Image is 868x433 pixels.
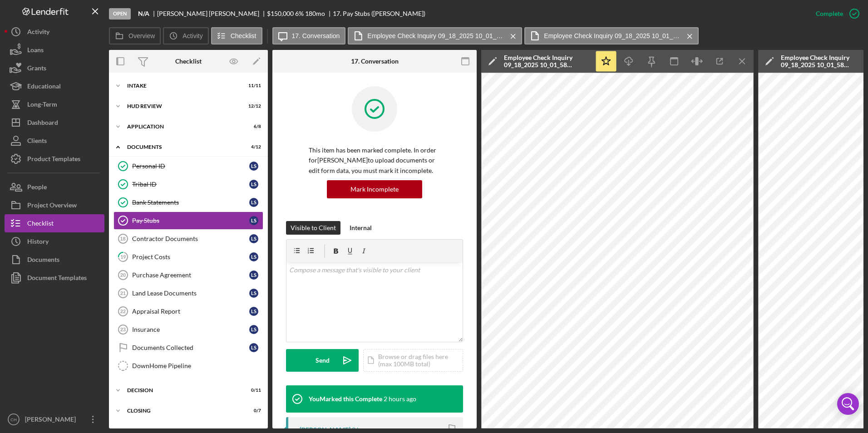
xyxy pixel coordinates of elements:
label: Activity [182,32,202,39]
div: Open Intercom Messenger [837,393,859,415]
div: Checklist [27,214,54,235]
button: Grants [5,59,104,77]
div: 0 / 7 [245,408,261,413]
div: Documents Collected [132,344,249,351]
button: Overview [109,27,161,44]
a: Pay StubsLS [113,212,263,230]
button: Checklist [211,27,262,44]
label: Employee Check Inquiry 09_18_2025 10_01_58 AM_Renee Klimowicz_KTZ0E2M8.pdf [367,32,503,39]
div: 6 / 8 [245,124,261,129]
div: 11 / 11 [245,83,261,89]
button: Activity [163,27,208,44]
b: N/A [138,10,149,17]
div: Bank Statements [132,199,249,206]
div: Mark Incomplete [350,180,399,198]
div: Pay Stubs [132,217,249,224]
div: 12 / 12 [245,103,261,109]
button: Documents [5,251,104,269]
div: Contractor Documents [132,235,249,242]
button: History [5,232,104,251]
button: Complete [807,5,863,23]
div: Documents [127,144,238,150]
div: Land Lease Documents [132,290,249,297]
div: L S [249,289,258,298]
div: Grants [27,59,46,79]
div: L S [249,216,258,225]
a: Tribal IDLS [113,175,263,193]
a: 20Purchase AgreementLS [113,266,263,284]
tspan: 20 [120,272,126,278]
div: Complete [816,5,843,23]
button: Internal [345,221,376,235]
div: Internal [350,221,372,235]
a: 23InsuranceLS [113,320,263,339]
tspan: 21 [120,290,126,296]
div: You Marked this Complete [309,395,382,403]
div: 6 % [295,10,304,17]
text: CH [10,417,17,422]
div: L S [249,271,258,280]
div: L S [249,325,258,334]
div: Purchase Agreement [132,271,249,279]
button: Send [286,349,359,372]
div: L S [249,234,258,243]
button: Long-Term [5,95,104,113]
label: Overview [128,32,155,39]
div: Insurance [132,326,249,333]
div: Intake [127,83,238,89]
div: Tribal ID [132,181,249,188]
button: Project Overview [5,196,104,214]
div: Project Overview [27,196,77,216]
button: Visible to Client [286,221,340,235]
div: Loans [27,41,44,61]
div: Closing [127,408,238,413]
div: Project Costs [132,253,249,261]
div: DownHome Pipeline [132,362,263,369]
p: This item has been marked complete. In order for [PERSON_NAME] to upload documents or edit form d... [309,145,440,176]
a: Dashboard [5,113,104,132]
button: Checklist [5,214,104,232]
div: People [27,178,47,198]
button: Loans [5,41,104,59]
label: Checklist [231,32,256,39]
div: Document Templates [27,269,87,289]
div: Appraisal Report [132,308,249,315]
div: 17. Pay Stubs ([PERSON_NAME]) [333,10,425,17]
a: Documents CollectedLS [113,339,263,357]
div: Checklist [175,58,202,65]
button: People [5,178,104,196]
div: L S [249,307,258,316]
button: Document Templates [5,269,104,287]
a: Personal IDLS [113,157,263,175]
a: Clients [5,132,104,150]
button: Product Templates [5,150,104,168]
a: Activity [5,23,104,41]
label: Employee Check Inquiry 09_18_2025 10_01_58 AM_Renee Klimowicz_KTZ0E2M9.pdf [544,32,680,39]
a: 22Appraisal ReportLS [113,302,263,320]
a: Educational [5,77,104,95]
div: 180 mo [305,10,325,17]
div: 4 / 12 [245,144,261,150]
div: Application [127,124,238,129]
div: L S [249,180,258,189]
div: L S [249,198,258,207]
div: Send [316,349,330,372]
div: L S [249,252,258,261]
div: Educational [27,77,61,98]
div: History [27,232,49,253]
tspan: 18 [120,236,125,241]
div: Employee Check Inquiry 09_18_2025 10_01_58 AM_Renee Klimowicz_KTZ0E2M9.pdf [781,54,867,69]
a: 21Land Lease DocumentsLS [113,284,263,302]
div: Product Templates [27,150,80,170]
button: 17. Conversation [272,27,346,44]
div: Clients [27,132,47,152]
tspan: 19 [120,254,126,260]
div: Personal ID [132,162,249,170]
